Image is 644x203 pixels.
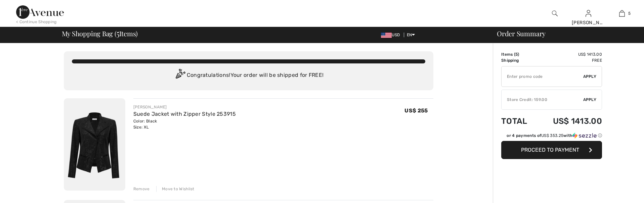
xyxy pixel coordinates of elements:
[489,30,640,37] div: Order Summary
[586,10,591,16] a: Sign In
[541,133,563,138] span: US$ 353.25
[502,66,583,87] input: Promo code
[404,107,428,114] span: US$ 255
[502,97,583,103] div: Store Credit: 159.00
[536,110,602,133] td: US$ 1413.00
[133,104,236,110] div: [PERSON_NAME]
[536,51,602,57] td: US$ 1413.00
[552,9,558,17] img: search the website
[62,30,138,37] span: My Shopping Bag ( Items)
[628,10,631,16] span: 5
[173,69,187,82] img: Congratulation2.svg
[381,33,402,37] span: USD
[16,5,64,19] img: 1ère Avenue
[619,9,625,17] img: My Bag
[515,52,518,57] span: 5
[572,19,605,26] div: [PERSON_NAME]
[601,183,637,200] iframe: Opens a widget where you can find more information
[521,147,579,153] span: Proceed to Payment
[156,186,195,192] div: Move to Wishlist
[64,98,125,191] img: Suede Jacket with Zipper Style 253915
[117,29,119,37] span: 5
[583,97,597,103] span: Apply
[501,51,536,57] td: Items ( )
[605,9,638,17] a: 5
[501,110,536,133] td: Total
[501,57,536,63] td: Shipping
[586,9,591,17] img: My Info
[72,69,425,82] div: Congratulations! Your order will be shipped for FREE!
[507,133,602,139] div: or 4 payments of with
[501,133,602,141] div: or 4 payments ofUS$ 353.25withSezzle Click to learn more about Sezzle
[16,19,57,25] div: < Continue Shopping
[381,33,392,38] img: US Dollar
[536,57,602,63] td: Free
[133,118,236,130] div: Color: Black Size: XL
[572,133,597,139] img: Sezzle
[583,73,597,80] span: Apply
[501,141,602,159] button: Proceed to Payment
[133,111,236,117] a: Suede Jacket with Zipper Style 253915
[133,186,150,192] div: Remove
[407,33,415,37] span: EN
